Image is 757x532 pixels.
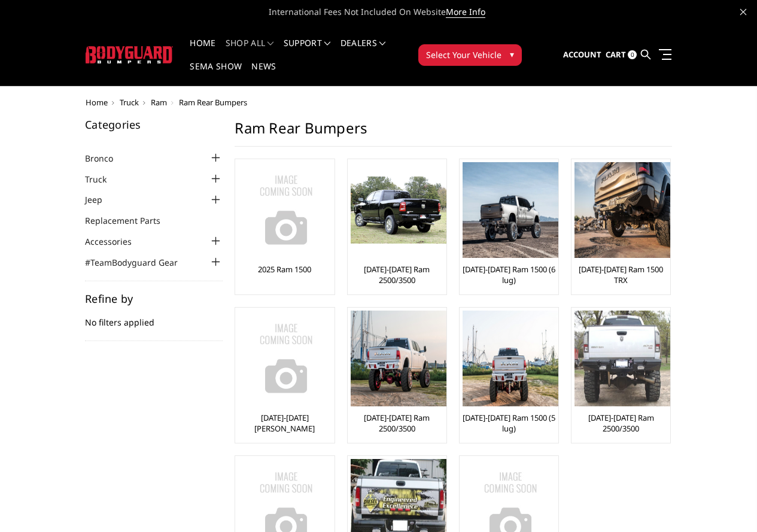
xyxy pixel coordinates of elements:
a: Cart 0 [606,39,637,71]
a: Dealers [341,39,386,62]
a: Account [563,39,601,71]
a: shop all [226,39,274,62]
a: Truck [85,173,121,186]
a: Truck [120,97,139,108]
a: Accessories [85,235,147,248]
a: Ram [151,97,167,108]
a: [DATE]-[DATE] [PERSON_NAME] [238,412,331,434]
a: 2025 Ram 1500 [258,264,311,275]
a: [DATE]-[DATE] Ram 2500/3500 [351,264,443,285]
a: [DATE]-[DATE] Ram 1500 (6 lug) [463,264,555,285]
span: 0 [628,50,637,59]
a: Home [86,97,108,108]
a: Bronco [85,152,128,165]
a: [DATE]-[DATE] Ram 2500/3500 [351,412,443,434]
a: [DATE]-[DATE] Ram 2500/3500 [574,412,667,434]
span: Select Your Vehicle [426,48,501,61]
h5: Refine by [85,293,223,304]
span: Cart [606,49,626,60]
h5: Categories [85,119,223,130]
a: SEMA Show [190,62,242,86]
a: Replacement Parts [85,214,175,227]
a: More Info [446,6,485,18]
button: Select Your Vehicle [418,44,522,66]
a: [DATE]-[DATE] Ram 1500 TRX [574,264,667,285]
span: Ram Rear Bumpers [179,97,247,108]
img: No Image [238,311,334,406]
a: News [251,62,276,86]
a: #TeamBodyguard Gear [85,256,193,269]
a: Support [284,39,331,62]
span: Account [563,49,601,60]
span: ▾ [510,48,514,60]
img: No Image [238,162,334,258]
a: No Image [238,311,331,406]
a: Jeep [85,193,117,206]
h1: Ram Rear Bumpers [235,119,672,147]
a: Home [190,39,215,62]
img: BODYGUARD BUMPERS [86,46,174,63]
a: No Image [238,162,331,258]
a: [DATE]-[DATE] Ram 1500 (5 lug) [463,412,555,434]
div: No filters applied [85,293,223,341]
